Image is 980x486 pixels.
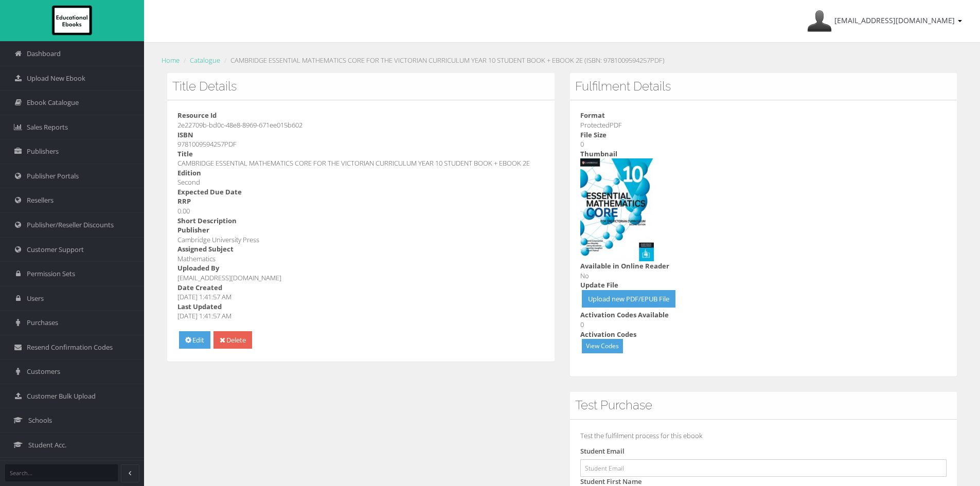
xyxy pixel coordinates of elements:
dt: Uploaded By [177,263,544,273]
dd: Second [177,177,544,187]
dt: Short Description [177,216,544,226]
span: Resend Confirmation Codes [27,343,113,352]
h3: Title Details [172,80,549,93]
dt: Activation Codes [580,330,947,339]
dt: Activation Codes Available [580,310,947,320]
span: Publisher Portals [27,171,79,181]
dt: Assigned Subject [177,244,544,254]
span: Customers [27,367,60,376]
dt: ISBN [177,130,544,140]
span: Resellers [27,195,54,205]
dd: Cambridge University Press [177,235,544,245]
dt: Date Created [177,283,544,293]
span: Dashboard [27,49,61,59]
dt: Publisher [177,225,544,235]
input: Student Email [580,459,947,477]
span: Ebook Catalogue [27,98,79,107]
p: Test the fulfilment process for this ebook [580,430,947,441]
dd: CAMBRIDGE ESSENTIAL MATHEMATICS CORE FOR THE VICTORIAN CURRICULUM YEAR 10 STUDENT BOOK + EBOOK 2E [177,158,544,168]
dd: 2e22709b-bd0c-48e8-8969-671ee015b602 [177,120,544,130]
dt: Title [177,149,544,159]
img: Avatar [807,9,832,33]
a: Upload new PDF/EPUB File [582,290,675,308]
a: View Codes [582,339,623,353]
a: Delete [213,331,252,349]
dd: [DATE] 1:41:57 AM [177,311,544,321]
dd: [EMAIL_ADDRESS][DOMAIN_NAME] [177,273,544,283]
label: Student Email [580,446,625,456]
span: Customer Bulk Upload [27,391,96,401]
span: Sales Reports [27,122,68,132]
span: Schools [28,416,52,425]
dd: 9781009594257PDF [177,139,544,149]
dd: No [580,271,947,281]
input: Search... [5,464,118,481]
dt: Resource Id [177,111,544,120]
span: Customer Support [27,245,84,255]
dt: Format [580,111,947,120]
span: Permission Sets [27,269,75,279]
dd: [DATE] 1:41:57 AM [177,292,544,302]
dt: RRP [177,196,544,206]
dt: Available in Online Reader [580,261,947,271]
span: Users [27,294,44,303]
dt: Last Updated [177,302,544,312]
span: Student Acc. [28,440,66,450]
span: Purchases [27,318,58,328]
dd: ProtectedPDF [580,120,947,130]
img: CAMBRIDGE ESSENTIAL MATHEMATICS CORE FOR THE VICTORIAN CURRICULUM YEAR 10 STUDENT BOOK + EBOOK 2E [580,158,654,261]
dt: File Size [580,130,947,140]
dt: Edition [177,168,544,178]
span: [EMAIL_ADDRESS][DOMAIN_NAME] [834,15,955,25]
span: Upload New Ebook [27,74,85,83]
dd: Mathematics [177,254,544,264]
dd: 0.00 [177,206,544,216]
dt: Update File [580,280,947,290]
li: CAMBRIDGE ESSENTIAL MATHEMATICS CORE FOR THE VICTORIAN CURRICULUM YEAR 10 STUDENT BOOK + EBOOK 2E... [222,55,665,66]
dt: Expected Due Date [177,187,544,197]
a: Edit [179,331,210,349]
dd: 0 [580,320,947,330]
span: Publishers [27,147,59,156]
dd: 0 [580,139,947,149]
a: Catalogue [190,56,220,65]
a: Home [162,56,180,65]
h3: Test Purchase [575,399,952,412]
dt: Thumbnail [580,149,947,159]
span: Publisher/Reseller Discounts [27,220,114,230]
h3: Fulfilment Details [575,80,952,93]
